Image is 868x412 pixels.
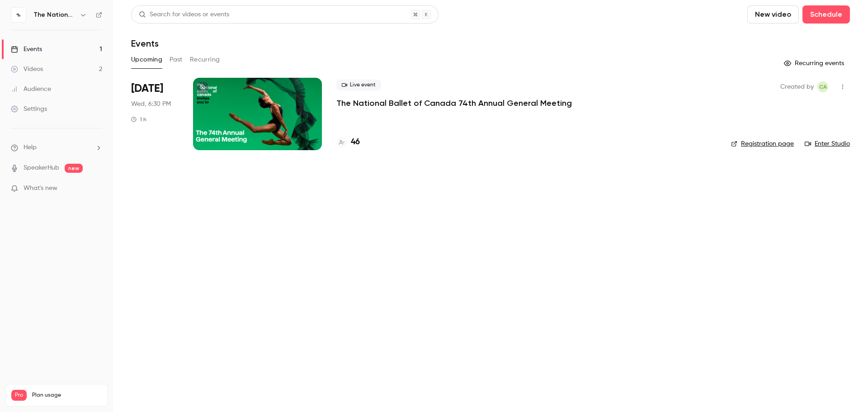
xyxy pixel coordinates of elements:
button: Past [170,52,183,67]
h6: The National Ballet of Canada [33,10,76,19]
a: Registration page [731,139,794,148]
button: Recurring [190,52,220,67]
button: New video [747,5,799,24]
button: Recurring events [780,56,850,71]
span: Created by [780,81,814,92]
span: Help [24,143,37,152]
h1: Events [131,38,159,49]
span: [DATE] [131,81,163,96]
span: What's new [24,184,57,193]
span: CA [819,81,827,92]
div: Videos [11,65,43,74]
span: Wed, 6:30 PM [131,99,171,109]
div: Events [11,45,42,54]
a: Enter Studio [805,139,850,148]
img: The National Ballet of Canada [11,8,26,22]
a: SpeakerHub [24,163,59,173]
span: Plan usage [32,392,102,399]
div: Oct 22 Wed, 6:30 PM (America/Toronto) [131,78,179,150]
span: new [65,164,83,173]
span: Caitlyn Albanese [817,81,828,92]
button: Upcoming [131,52,162,67]
h4: 46 [351,136,360,148]
span: Live event [336,80,381,90]
span: Pro [11,390,27,401]
div: Settings [11,104,47,114]
a: 46 [336,136,360,148]
li: help-dropdown-opener [11,143,102,152]
button: Schedule [802,5,850,24]
div: Audience [11,85,51,94]
a: The National Ballet of Canada 74th Annual General Meeting [336,98,572,109]
div: 1 h [131,116,146,123]
div: Search for videos or events [139,10,229,19]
